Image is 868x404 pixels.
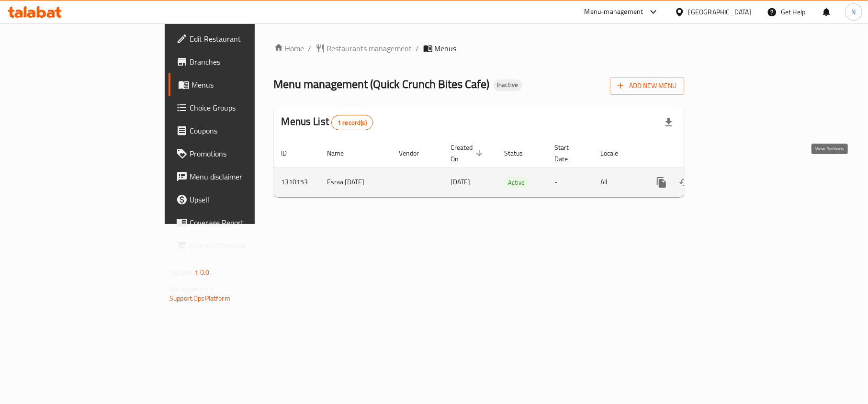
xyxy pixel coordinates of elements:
span: Coverage Report [190,217,302,228]
span: Edit Restaurant [190,33,302,45]
a: Edit Restaurant [169,27,310,50]
span: Locale [601,147,631,159]
th: Actions [643,139,750,168]
div: Inactive [494,79,522,91]
a: Menus [169,73,310,96]
span: Branches [190,56,302,67]
a: Branches [169,50,310,73]
span: ID [282,147,300,159]
span: Get support on: [169,282,214,295]
a: Menu disclaimer [169,165,310,188]
span: Restaurants management [327,43,412,54]
a: Restaurants management [316,43,412,54]
span: Vendor [399,147,432,159]
nav: breadcrumb [274,43,684,54]
span: Promotions [190,148,302,159]
td: Esraa [DATE] [320,168,392,197]
a: Coupons [169,119,310,142]
span: Menus [435,43,457,54]
span: N [851,7,856,17]
li: / [416,43,419,54]
div: Menu-management [585,6,643,18]
span: 1.0.0 [194,266,209,279]
span: Status [505,147,536,159]
a: Upsell [169,188,310,211]
td: - [547,168,593,197]
div: [GEOGRAPHIC_DATA] [688,7,752,17]
span: Active [505,177,529,188]
table: enhanced table [274,139,750,197]
div: Export file [657,111,680,134]
span: 1 record(s) [332,118,372,127]
a: Support.OpsPlatform [169,292,230,304]
span: Choice Groups [190,102,302,113]
a: Coverage Report [169,211,310,234]
span: Grocery Checklist [190,240,302,251]
span: Menu management ( Quick Crunch Bites Cafe ) [274,73,490,95]
li: / [308,43,312,54]
button: Change Status [673,171,696,194]
span: [DATE] [451,176,471,188]
td: All [593,168,643,197]
span: Upsell [190,194,302,205]
a: Choice Groups [169,96,310,119]
h2: Menus List [282,114,373,130]
span: Created On [451,142,485,165]
div: Total records count [331,115,373,130]
span: Add New Menu [618,80,676,92]
span: Menu disclaimer [190,171,302,182]
span: Version: [169,266,193,279]
button: Add New Menu [610,77,684,95]
button: more [650,171,673,194]
span: Coupons [190,125,302,136]
span: Inactive [494,81,522,89]
a: Grocery Checklist [169,234,310,257]
span: Start Date [555,142,582,165]
span: Name [327,147,357,159]
span: Menus [192,79,302,90]
a: Promotions [169,142,310,165]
